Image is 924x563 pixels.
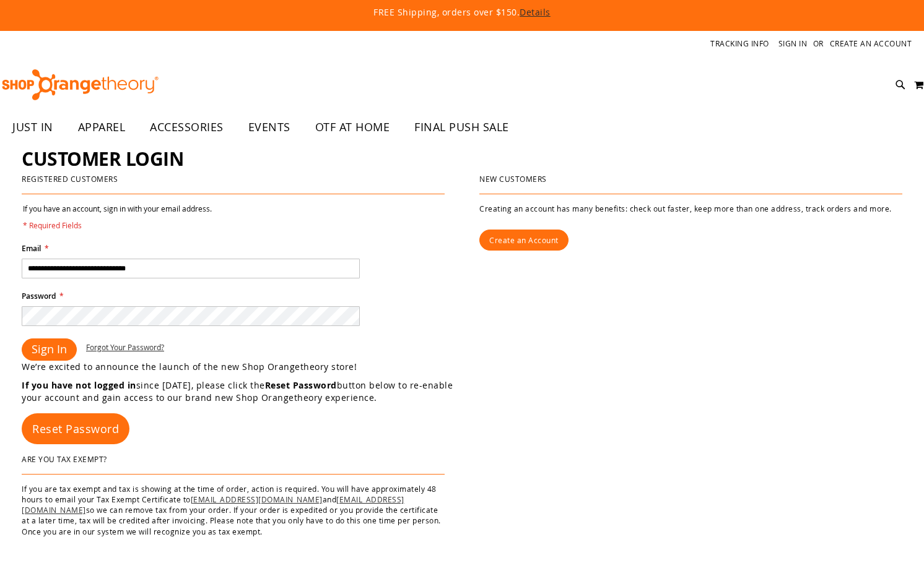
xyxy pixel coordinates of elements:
[23,220,212,231] span: * Required Fields
[86,342,164,353] a: Forgot Your Password?
[710,38,769,49] a: Tracking Info
[520,6,551,18] a: Details
[22,413,129,444] a: Reset Password
[489,235,559,245] span: Create an Account
[22,243,41,254] span: Email
[479,230,569,251] a: Create an Account
[22,146,183,171] span: Customer Login
[303,113,403,142] a: OTF AT HOME
[479,204,902,214] p: Creating an account has many benefits: check out faster, keep more than one address, track orders...
[479,174,547,184] strong: New Customers
[402,113,521,142] a: FINAL PUSH SALE
[191,494,323,504] a: [EMAIL_ADDRESS][DOMAIN_NAME]
[22,338,77,361] button: Sign In
[137,113,236,142] a: ACCESSORIES
[66,113,138,142] a: APPAREL
[90,6,834,19] p: FREE Shipping, orders over $150.
[22,361,462,373] p: We’re excited to announce the launch of the new Shop Orangetheory store!
[32,421,119,436] span: Reset Password
[22,379,462,404] p: since [DATE], please click the button below to re-enable your account and gain access to our bran...
[830,38,912,49] a: Create an Account
[22,454,107,464] strong: Are You Tax Exempt?
[265,379,337,391] strong: Reset Password
[22,379,136,391] strong: If you have not logged in
[315,113,390,141] span: OTF AT HOME
[236,113,303,142] a: EVENTS
[78,113,126,141] span: APPAREL
[86,342,164,352] span: Forgot Your Password?
[22,174,118,184] strong: Registered Customers
[778,38,808,49] a: Sign In
[248,113,290,141] span: EVENTS
[414,113,509,141] span: FINAL PUSH SALE
[22,204,213,231] legend: If you have an account, sign in with your email address.
[22,291,56,301] span: Password
[22,484,445,537] p: If you are tax exempt and tax is showing at the time of order, action is required. You will have ...
[150,113,224,141] span: ACCESSORIES
[12,113,53,141] span: JUST IN
[32,342,67,356] span: Sign In
[22,494,404,515] a: [EMAIL_ADDRESS][DOMAIN_NAME]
